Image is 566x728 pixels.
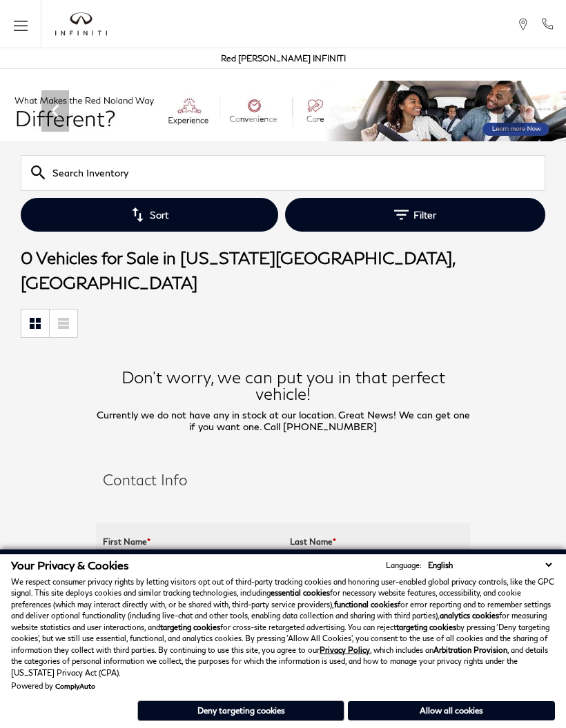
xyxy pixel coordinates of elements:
[286,116,300,130] span: Go to slide 5
[348,701,555,720] button: Allow all cookies
[160,623,220,631] strong: targeting cookies
[103,473,464,487] h2: Contact Info
[11,576,555,679] p: We respect consumer privacy rights by letting visitors opt out of third-party tracking cookies an...
[41,90,69,132] div: Previous
[21,198,278,232] button: Sort
[497,90,525,132] div: Next
[285,198,545,232] button: Filter
[271,588,330,597] strong: essential cookies
[96,409,471,432] p: Currently we do not have any in stock at our location. Great News! We can get one if you want one...
[247,116,261,130] span: Go to slide 3
[386,561,422,569] div: Language:
[424,559,555,571] select: Language Select
[324,116,338,130] span: Go to slide 7
[334,600,398,609] strong: functional cookies
[11,682,95,690] div: Powered by
[96,369,471,402] h2: Don’t worry, we can put you in that perfect vehicle!
[103,536,150,547] label: First Name
[55,12,107,36] a: infiniti
[221,53,346,63] a: Red [PERSON_NAME] INFINITI
[305,116,319,130] span: Go to slide 6
[228,116,242,130] span: Go to slide 2
[433,645,507,654] strong: Arbitration Provision
[11,558,129,572] span: Your Privacy & Cookies
[137,700,344,721] button: Deny targeting cookies
[21,247,455,292] span: 0 Vehicles for Sale in [US_STATE][GEOGRAPHIC_DATA], [GEOGRAPHIC_DATA]
[55,12,107,36] img: INFINITI
[21,155,545,191] input: Search Inventory
[440,611,499,620] strong: analytics cookies
[320,645,370,654] a: Privacy Policy
[55,682,95,690] a: ComplyAuto
[344,116,358,130] span: Go to slide 8
[208,116,222,130] span: Go to slide 1
[396,623,456,631] strong: targeting cookies
[266,116,280,130] span: Go to slide 4
[290,536,336,547] label: Last Name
